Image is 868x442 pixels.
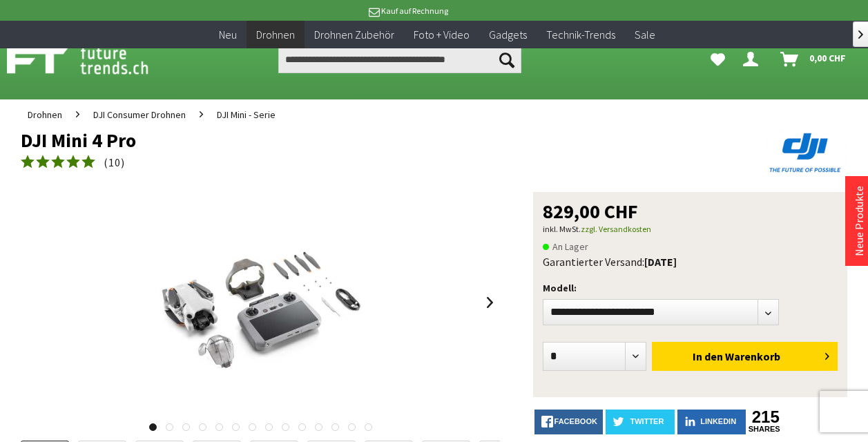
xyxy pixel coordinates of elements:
[305,21,404,49] a: Drohnen Zubehör
[256,28,295,41] span: Drohnen
[700,417,736,425] span: LinkedIn
[122,192,398,413] img: DJI Mini 4 Pro
[21,99,69,130] a: Drohnen
[543,221,838,238] p: inkl. MwSt.
[625,21,665,49] a: Sale
[809,47,846,69] span: 0,00 CHF
[534,410,603,434] a: facebook
[278,46,521,73] input: Produkt, Marke, Kategorie, EAN, Artikelnummer…
[546,28,615,41] span: Technik-Trends
[28,108,62,121] span: Drohnen
[489,28,527,41] span: Gadgets
[749,410,775,425] a: 215
[21,130,682,151] h1: DJI Mini 4 Pro
[104,155,125,169] span: ( )
[404,21,479,49] a: Foto + Video
[219,28,237,41] span: Neu
[737,46,769,73] a: Dein Konto
[630,417,664,425] span: twitter
[543,202,638,221] span: 829,00 CHF
[314,28,394,41] span: Drohnen Zubehör
[492,46,521,73] button: Suchen
[858,30,863,39] span: 
[543,280,838,296] p: Modell:
[21,154,125,171] a: (10)
[554,417,597,425] span: facebook
[749,425,775,434] a: shares
[693,349,723,363] span: In den
[537,21,625,49] a: Technik-Trends
[581,224,651,234] a: zzgl. Versandkosten
[606,410,674,434] a: twitter
[108,155,121,169] span: 10
[217,108,276,121] span: DJI Mini - Serie
[479,21,537,49] a: Gadgets
[725,349,780,363] span: Warenkorb
[414,28,470,41] span: Foto + Video
[852,186,866,256] a: Neue Produkte
[247,21,305,49] a: Drohnen
[677,410,746,434] a: LinkedIn
[543,255,838,269] div: Garantierter Versand:
[543,238,588,255] span: An Lager
[652,342,838,371] button: In den Warenkorb
[635,28,655,41] span: Sale
[644,255,677,269] b: [DATE]
[764,130,847,175] img: DJI
[209,21,247,49] a: Neu
[775,46,853,73] a: Warenkorb
[93,108,186,121] span: DJI Consumer Drohnen
[86,99,193,130] a: DJI Consumer Drohnen
[704,46,732,73] a: Meine Favoriten
[210,99,282,130] a: DJI Mini - Serie
[7,43,179,77] img: Shop Futuretrends - zur Startseite wechseln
